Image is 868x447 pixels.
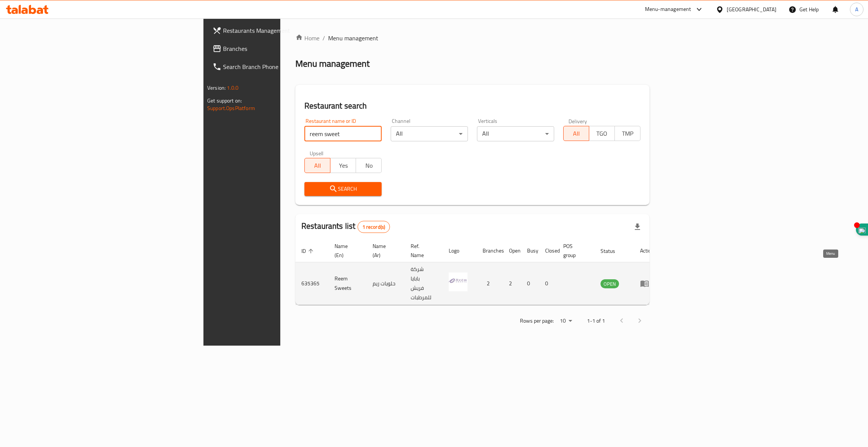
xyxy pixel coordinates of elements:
[520,316,554,326] p: Rows per page:
[855,5,858,14] span: A
[503,262,521,305] td: 2
[223,62,342,71] span: Search Branch Phone
[373,242,396,260] span: Name (Ar)
[391,126,468,141] div: All
[449,272,468,291] img: Reem Sweets
[539,239,557,262] th: Closed
[628,218,646,236] div: Export file
[223,26,342,35] span: Restaurants Management
[304,100,640,112] h2: Restaurant search
[587,316,605,326] p: 1-1 of 1
[328,34,378,43] span: Menu management
[301,246,316,256] span: ID
[521,239,539,262] th: Busy
[557,315,575,327] div: Rows per page:
[443,239,477,262] th: Logo
[335,242,358,260] span: Name (En)
[223,44,342,53] span: Branches
[207,103,255,113] a: Support.OpsPlatform
[589,126,615,141] button: TGO
[411,242,434,260] span: Ref. Name
[601,280,619,288] span: OPEN
[358,221,390,233] div: Total records count
[304,158,330,173] button: All
[310,150,324,156] label: Upsell
[645,5,691,14] div: Menu-management
[206,40,348,58] a: Branches
[477,239,503,262] th: Branches
[206,58,348,76] a: Search Branch Phone
[227,83,238,93] span: 1.0.0
[295,239,660,305] table: enhanced table
[539,262,557,305] td: 0
[614,126,640,141] button: TMP
[330,158,356,173] button: Yes
[295,34,649,43] nav: breadcrumb
[207,96,242,106] span: Get support on:
[367,262,405,305] td: حلويات ريم
[358,223,390,231] span: 1 record(s)
[563,242,585,260] span: POS group
[308,160,327,171] span: All
[477,126,554,141] div: All
[563,126,589,141] button: All
[356,158,382,173] button: No
[301,220,390,233] h2: Restaurants list
[304,182,382,196] button: Search
[601,246,625,256] span: Status
[568,118,587,124] label: Delivery
[359,160,379,171] span: No
[405,262,443,305] td: شركة بابايا فريش للمرطبات
[304,126,382,141] input: Search for restaurant name or ID..
[727,5,776,14] div: [GEOGRAPHIC_DATA]
[634,239,660,262] th: Action
[618,128,637,139] span: TMP
[567,128,586,139] span: All
[477,262,503,305] td: 2
[206,21,348,40] a: Restaurants Management
[333,160,353,171] span: Yes
[592,128,612,139] span: TGO
[310,184,376,194] span: Search
[503,239,521,262] th: Open
[521,262,539,305] td: 0
[207,83,226,93] span: Version:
